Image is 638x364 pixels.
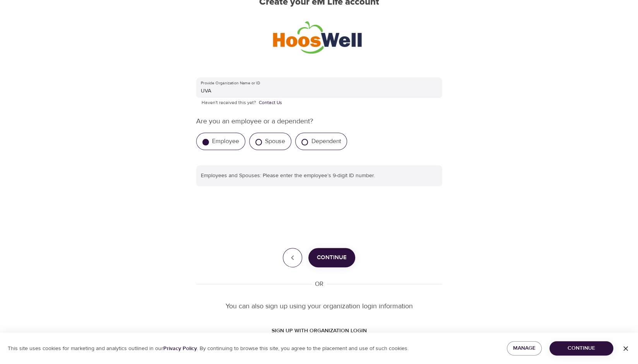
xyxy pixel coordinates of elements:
a: Privacy Policy [163,345,197,352]
p: Are you an employee or a dependent? [196,116,442,126]
p: You can also sign up using your organization login information [196,301,442,311]
span: Continue [317,253,347,263]
button: Continue [549,341,613,355]
label: Spouse [265,137,285,145]
label: Dependent [311,137,341,145]
button: Manage [507,341,541,355]
img: HoosWell-Logo-2.19%20500X200%20px.png [271,17,368,56]
div: OR [312,280,327,289]
span: Continue [556,343,607,353]
label: Employee [212,137,239,145]
a: Contact Us [259,99,282,107]
button: Continue [308,248,355,267]
span: SIGN UP WITH ORGANIZATION LOGIN [272,326,367,336]
p: Haven't received this yet? [202,99,437,107]
span: Manage [513,343,535,353]
button: SIGN UP WITH ORGANIZATION LOGIN [265,324,373,338]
